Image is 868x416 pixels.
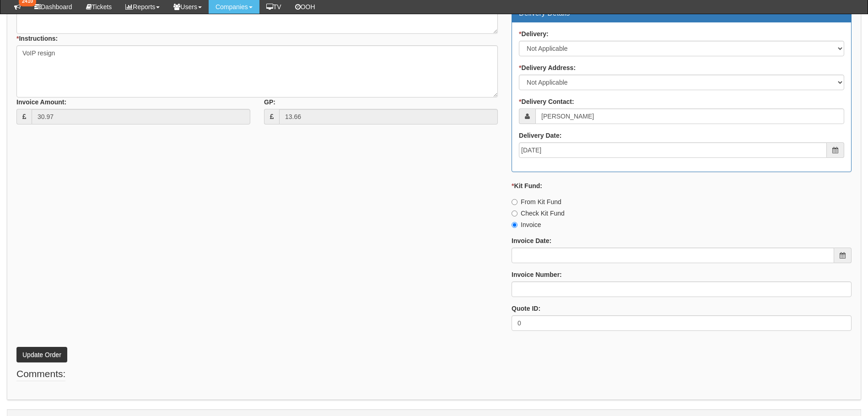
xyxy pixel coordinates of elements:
[512,304,540,313] label: Quote ID:
[512,209,565,218] label: Check Kit Fund
[519,63,576,72] label: Delivery Address:
[512,197,561,206] label: From Kit Fund
[512,220,541,229] label: Invoice
[16,45,498,97] textarea: VoIP resign
[16,367,65,381] legend: Comments:
[512,236,551,245] label: Invoice Date:
[512,181,542,190] label: Kit Fund:
[16,347,67,362] button: Update Order
[519,97,574,106] label: Delivery Contact:
[519,29,549,38] label: Delivery:
[512,211,518,216] input: Check Kit Fund
[512,199,518,205] input: From Kit Fund
[16,97,66,107] label: Invoice Amount:
[512,270,562,279] label: Invoice Number:
[519,131,561,140] label: Delivery Date:
[512,222,518,228] input: Invoice
[264,97,275,107] label: GP:
[16,34,58,43] label: Instructions:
